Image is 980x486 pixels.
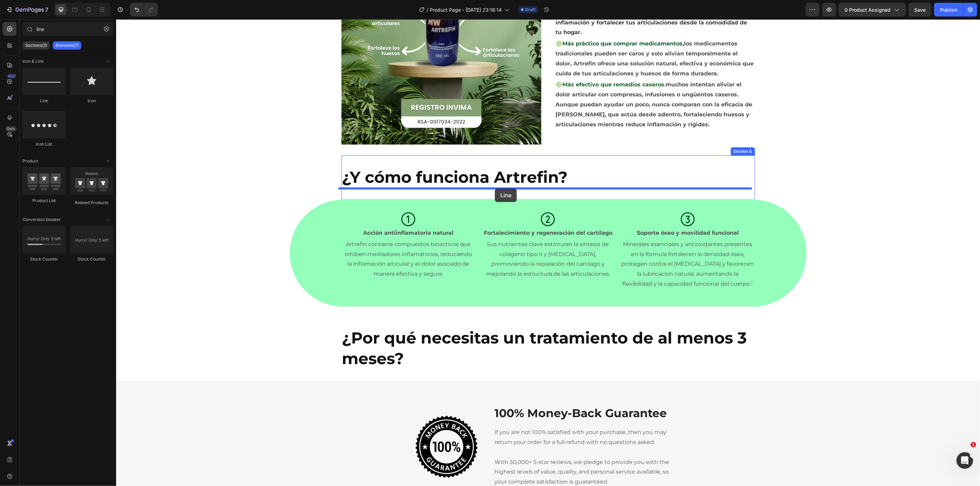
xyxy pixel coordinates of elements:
span: Product Page - [DATE] 23:16:14 [430,6,502,13]
div: Publish [940,6,957,13]
span: Save [915,7,926,13]
div: Undo/Redo [130,3,158,17]
div: Product List [22,198,66,204]
div: Icon List [22,141,66,147]
div: Beta [5,126,17,131]
div: Stock Counter [70,256,113,262]
span: Product [22,158,38,164]
span: Conversion booster [22,216,61,223]
div: Line [22,98,66,104]
input: Search Sections & Elements [22,22,113,36]
iframe: Design area [116,19,980,486]
span: 0 product assigned [845,6,890,13]
div: 450 [7,73,17,79]
button: 0 product assigned [839,3,906,17]
p: Sections(2) [25,43,47,48]
span: / [427,6,428,13]
p: Elements(7) [55,43,79,48]
button: 7 [3,3,51,17]
p: 7 [45,6,48,14]
button: Save [909,3,931,17]
span: Draft [525,7,535,13]
span: 1 [971,442,976,447]
button: Publish [934,3,963,17]
span: Toggle open [102,56,113,67]
span: Icon & Line [22,58,44,64]
div: Related Products [70,200,113,206]
div: Stock Counter [22,256,66,262]
span: Toggle open [102,156,113,167]
span: Toggle open [102,214,113,225]
iframe: Intercom live chat [957,452,973,469]
div: Icon [70,98,113,104]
